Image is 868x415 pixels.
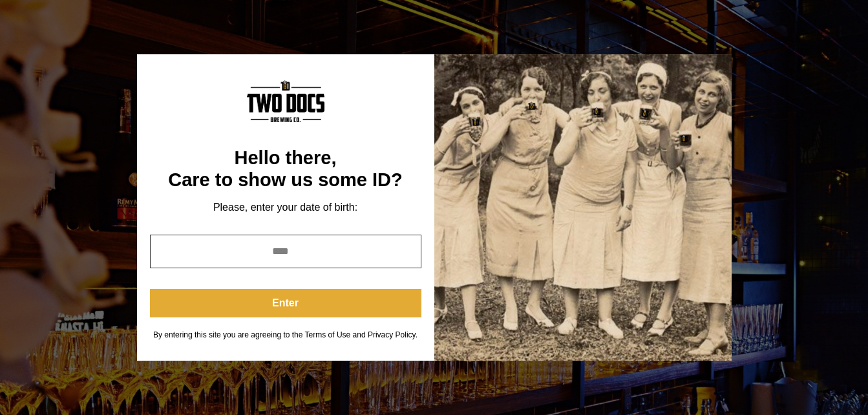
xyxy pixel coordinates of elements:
[150,147,421,191] div: Hello there, Care to show us some ID?
[150,289,421,317] button: Enter
[150,330,421,340] div: By entering this site you are agreeing to the Terms of Use and Privacy Policy.
[247,80,324,122] img: Content Logo
[150,201,421,214] div: Please, enter your date of birth:
[150,235,421,268] input: year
